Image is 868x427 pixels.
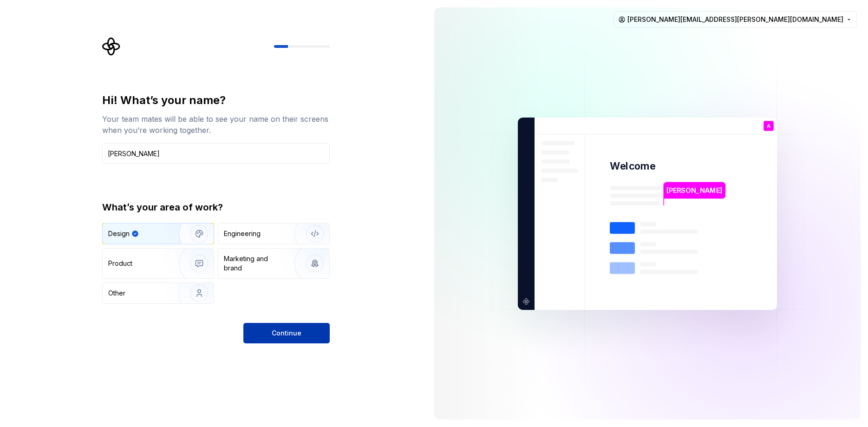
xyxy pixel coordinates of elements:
input: Han Solo [102,143,330,164]
p: Welcome [610,159,655,173]
p: [PERSON_NAME] [666,185,722,195]
div: Your team mates will be able to see your name on their screens when you’re working together. [102,113,330,136]
div: Product [108,259,132,268]
span: Continue [272,328,301,338]
div: What’s your area of work? [102,201,330,214]
div: Design [108,229,130,238]
span: [PERSON_NAME][EMAIL_ADDRESS][PERSON_NAME][DOMAIN_NAME] [627,15,843,24]
div: Marketing and brand [224,254,287,273]
div: Hi! What’s your name? [102,93,330,108]
p: A [767,123,770,128]
button: [PERSON_NAME][EMAIL_ADDRESS][PERSON_NAME][DOMAIN_NAME] [614,11,857,28]
div: Engineering [224,229,261,238]
div: Other [108,289,125,298]
svg: Supernova Logo [102,37,121,56]
button: Continue [243,323,330,343]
